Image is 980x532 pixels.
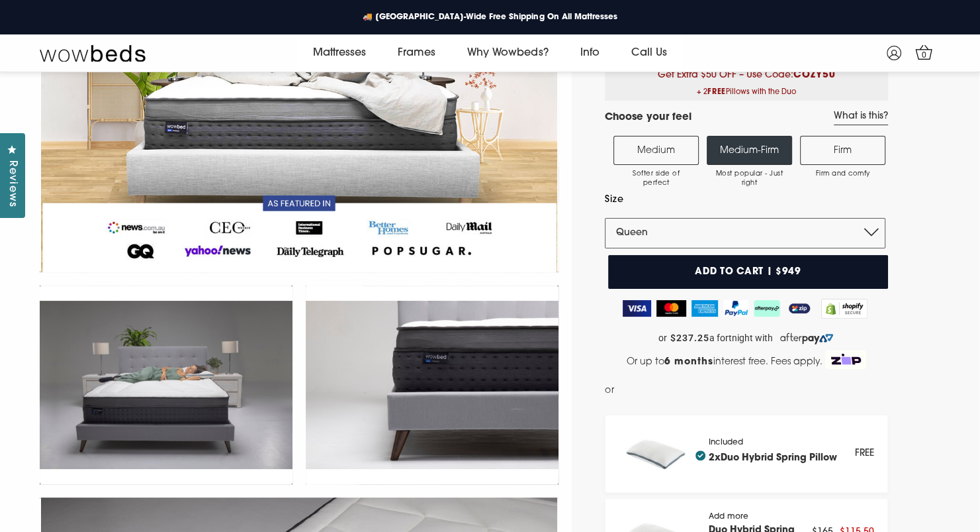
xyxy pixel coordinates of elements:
[807,170,878,179] span: Firm and comfy
[691,300,719,317] img: American Express Logo
[382,34,451,72] a: Frames
[3,160,21,207] span: Reviews
[714,170,785,188] span: Most popular - Just right
[297,34,382,72] a: Mattresses
[656,300,686,317] img: MasterCard Logo
[621,170,691,188] span: Softer side of perfect
[623,300,651,317] img: Visa Logo
[613,136,699,165] label: Medium
[723,300,748,317] img: PayPal Logo
[721,453,837,463] a: Duo Hybrid Spring Pillow
[834,111,888,126] a: What is this?
[619,429,695,479] img: pillow_140x.png
[918,49,931,62] span: 0
[615,34,682,72] a: Call Us
[707,89,726,96] b: FREE
[605,111,691,126] h4: Choose your feel
[785,300,813,317] img: ZipPay Logo
[615,84,878,101] span: + 2 Pillows with the Duo
[825,350,866,369] img: Zip Logo
[451,34,564,72] a: Why Wowbeds?
[709,438,837,469] div: Included
[617,382,887,403] iframe: PayPal Message 1
[40,44,146,62] img: Wow Beds Logo
[605,191,885,208] label: Size
[800,136,885,165] label: Firm
[605,382,615,399] span: or
[913,40,936,64] a: 0
[709,333,773,344] span: a fortnight with
[605,329,888,348] a: or $237.25 a fortnight with
[707,136,792,165] label: Medium-Firm
[821,299,868,319] img: Shopify secure badge
[695,451,837,464] h4: 2x
[564,34,615,72] a: Info
[608,255,888,289] button: Add to cart | $949
[855,445,874,462] div: FREE
[658,333,667,344] span: or
[664,357,713,367] strong: 6 months
[615,70,878,100] span: Get Extra $50 OFF – Use Code:
[754,300,780,317] img: AfterPay Logo
[793,70,835,80] b: COZY50
[627,357,823,367] span: Or up to interest free. Fees apply.
[352,9,627,26] a: 🚚 [GEOGRAPHIC_DATA]-Wide Free Shipping On All Mattresses
[670,333,709,344] strong: $237.25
